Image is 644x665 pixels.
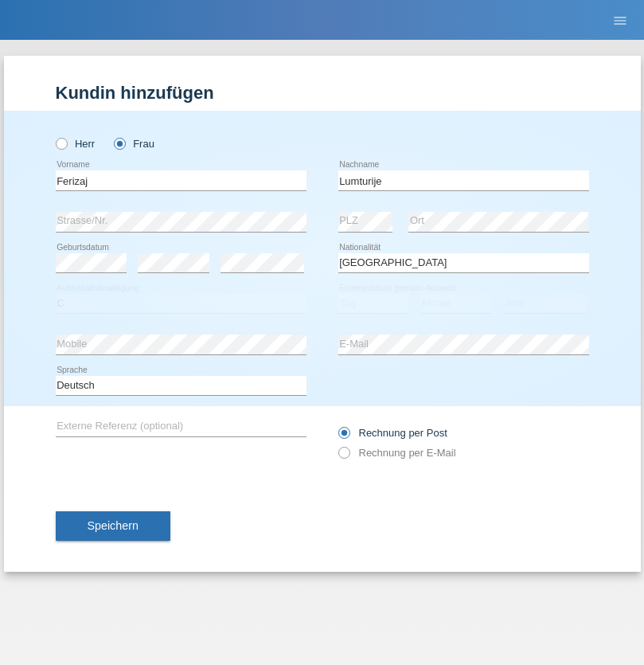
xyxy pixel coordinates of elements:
label: Herr [56,138,96,150]
span: Speichern [88,519,139,532]
label: Rechnung per E-Mail [338,447,456,459]
label: Frau [114,138,154,150]
button: Speichern [56,511,170,542]
i: menu [612,13,628,29]
input: Rechnung per E-Mail [338,447,349,467]
input: Rechnung per Post [338,427,349,447]
input: Frau [114,138,124,148]
input: Herr [56,138,66,148]
h1: Kundin hinzufügen [56,83,589,103]
a: menu [604,15,636,25]
label: Rechnung per Post [338,427,447,439]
